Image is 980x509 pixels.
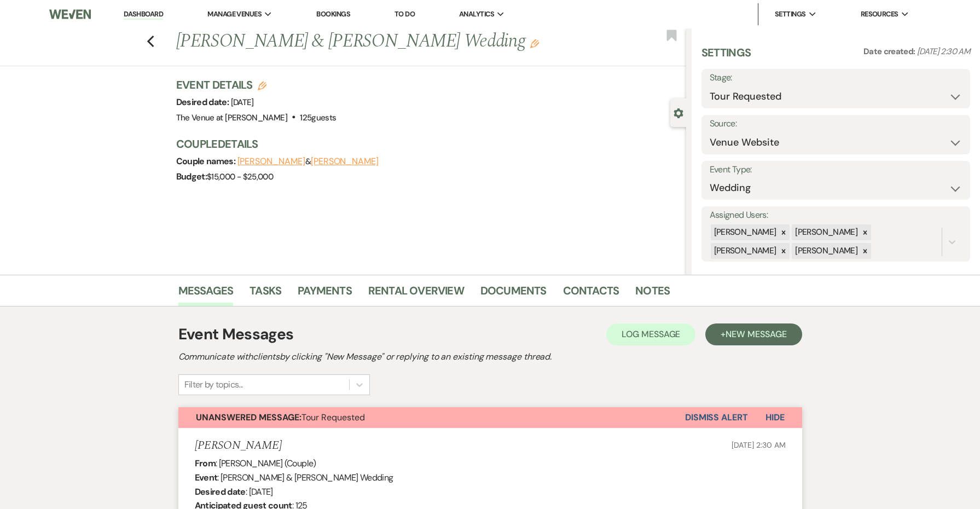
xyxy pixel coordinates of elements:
label: Event Type: [710,162,962,178]
span: Settings [775,9,806,20]
h5: [PERSON_NAME] [195,439,282,453]
span: Couple names: [176,155,237,167]
label: Assigned Users: [710,207,962,223]
button: Edit [530,38,539,48]
a: Tasks [250,282,281,306]
a: Messages [178,282,234,306]
button: Dismiss Alert [685,407,748,428]
h3: Event Details [176,77,337,92]
h3: Settings [701,45,751,69]
div: [PERSON_NAME] [792,243,859,259]
button: Unanswered Message:Tour Requested [178,407,685,428]
span: New Message [726,328,786,340]
span: Manage Venues [207,9,262,20]
a: Notes [635,282,670,306]
a: Contacts [563,282,619,306]
button: Close lead details [674,107,683,118]
span: & [237,156,379,167]
span: Budget: [176,171,207,182]
label: Stage: [710,70,962,86]
a: Dashboard [124,9,163,20]
span: Analytics [459,9,494,20]
div: [PERSON_NAME] [792,224,859,240]
h1: [PERSON_NAME] & [PERSON_NAME] Wedding [176,28,580,55]
button: Log Message [606,323,695,345]
a: Payments [298,282,352,306]
img: Weven Logo [49,3,91,26]
strong: Unanswered Message: [196,412,301,423]
span: Tour Requested [196,412,365,423]
button: Hide [748,407,802,428]
span: Log Message [622,328,680,340]
a: Rental Overview [368,282,464,306]
button: [PERSON_NAME] [311,157,379,166]
button: +New Message [705,323,802,345]
h3: Couple Details [176,136,675,152]
h2: Communicate with clients by clicking "New Message" or replying to an existing message thread. [178,350,802,363]
b: Event [195,472,218,483]
span: 125 guests [300,112,336,123]
span: $15,000 - $25,000 [207,171,273,182]
span: [DATE] 2:30 AM [732,440,785,450]
span: Date created: [863,46,917,57]
div: [PERSON_NAME] [711,224,778,240]
span: Desired date: [176,96,231,108]
span: Hide [766,412,785,423]
b: From [195,458,216,469]
a: Bookings [316,9,350,19]
span: Resources [861,9,898,20]
h1: Event Messages [178,323,294,346]
button: [PERSON_NAME] [237,157,305,166]
span: The Venue at [PERSON_NAME] [176,112,287,123]
a: To Do [395,9,415,19]
div: Filter by topics... [184,378,243,391]
label: Source: [710,116,962,132]
div: [PERSON_NAME] [711,243,778,259]
b: Desired date [195,486,246,498]
span: [DATE] 2:30 AM [917,46,970,57]
a: Documents [480,282,547,306]
span: [DATE] [231,97,254,108]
